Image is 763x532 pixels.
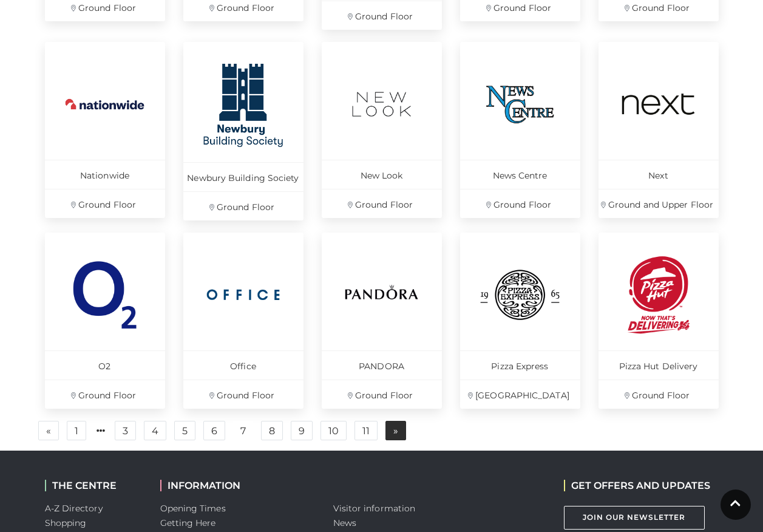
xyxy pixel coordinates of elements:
a: 7 [233,421,253,441]
a: Next Ground and Upper Floor [599,42,719,218]
span: « [46,426,51,435]
a: 4 [144,421,166,440]
a: Office Ground Floor [183,233,304,409]
a: Next [385,421,406,440]
a: 3 [115,421,136,440]
a: A-Z Directory [45,503,103,514]
p: Nationwide [45,160,165,189]
p: Ground Floor [45,189,165,218]
p: Pizza Express [460,350,580,380]
a: Opening Times [160,503,226,514]
p: [GEOGRAPHIC_DATA] [460,380,580,409]
a: 5 [174,421,195,440]
p: Ground Floor [183,380,304,409]
a: Pizza Express [GEOGRAPHIC_DATA] [460,233,580,409]
a: 1 [67,421,86,440]
p: O2 [45,350,165,380]
p: Ground Floor [322,1,442,30]
a: News Centre Ground Floor [460,42,580,218]
p: Ground Floor [322,380,442,409]
p: Next [599,160,719,189]
p: Ground Floor [599,380,719,409]
a: News [333,517,356,528]
a: Previous [38,421,59,440]
a: Join Our Newsletter [564,506,705,530]
h2: THE CENTRE [45,480,142,491]
a: Visitor information [333,503,416,514]
a: 10 [320,421,347,440]
a: 6 [203,421,225,440]
a: Shopping [45,517,87,528]
p: PANDORA [322,350,442,380]
a: O2 Ground Floor [45,233,165,409]
p: Ground Floor [183,191,304,220]
a: PANDORA Ground Floor [322,233,442,409]
h2: GET OFFERS AND UPDATES [564,480,710,491]
a: Nationwide Ground Floor [45,42,165,218]
a: Getting Here [160,517,216,528]
p: Office [183,350,304,380]
p: Ground Floor [460,189,580,218]
p: New Look [322,160,442,189]
p: Ground and Upper Floor [599,189,719,218]
h2: INFORMATION [160,480,315,491]
p: News Centre [460,160,580,189]
span: » [393,426,398,435]
p: Ground Floor [45,380,165,409]
a: 8 [261,421,283,440]
a: 9 [291,421,313,440]
a: Pizza Hut Delivery Ground Floor [599,233,719,409]
a: 11 [354,421,378,440]
a: New Look Ground Floor [322,42,442,218]
p: Ground Floor [322,189,442,218]
a: Newbury Building Society Ground Floor [183,42,304,220]
p: Newbury Building Society [183,162,304,191]
p: Pizza Hut Delivery [599,350,719,380]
